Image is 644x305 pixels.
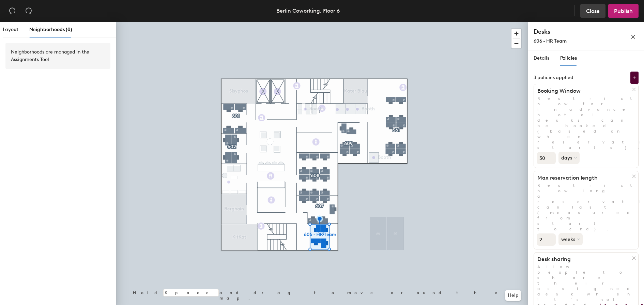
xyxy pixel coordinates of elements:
div: Neighborhoods are managed in the Assignments Tool [11,48,105,63]
span: Policies [560,55,577,61]
button: Help [505,290,521,301]
div: 3 policies applied [534,75,573,80]
p: Restrict how far in advance hotel desks can be booked (based on when reservation starts). [534,96,638,150]
span: Close [586,8,600,14]
h1: Desk sharing [534,256,632,263]
div: Berlin Coworking, Floor 6 [276,6,340,15]
button: Redo (⌘ + ⇧ + Z) [22,4,35,18]
h1: Max reservation length [534,174,632,181]
span: Neighborhoods (0) [29,27,72,32]
button: weeks [558,233,583,245]
button: Publish [608,4,639,18]
span: Details [534,55,549,61]
p: Restrict how long a reservation can last (measured from start to end). [534,183,638,232]
button: Undo (⌘ + Z) [5,4,19,18]
button: days [558,152,580,164]
span: undo [9,7,16,14]
h4: Desks [534,27,609,36]
span: close [631,34,635,39]
h1: Booking Window [534,88,632,94]
span: Publish [614,8,633,14]
span: Layout [3,27,18,32]
span: 606 - HR Team [534,38,567,44]
button: Close [580,4,605,18]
